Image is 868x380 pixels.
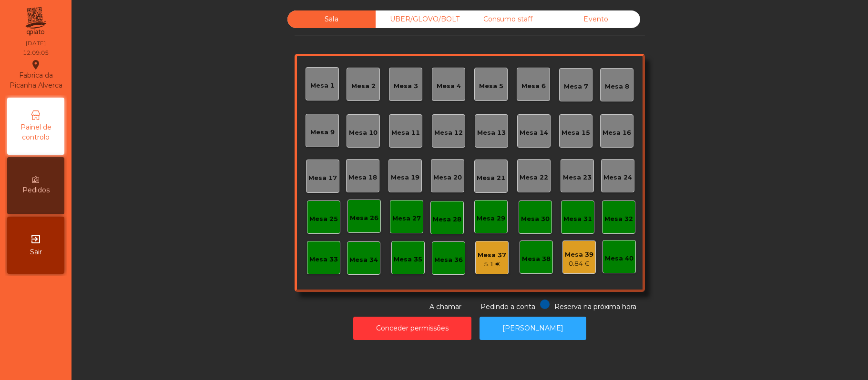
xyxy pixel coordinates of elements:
[478,250,506,260] div: Mesa 37
[391,173,419,182] div: Mesa 19
[480,302,535,311] span: Pedindo a conta
[351,81,376,91] div: Mesa 2
[394,81,418,91] div: Mesa 3
[376,10,464,28] div: UBER/GLOVO/BOLT
[350,213,378,223] div: Mesa 26
[464,10,552,28] div: Consumo staff
[23,49,49,57] div: 12:09:05
[562,128,590,138] div: Mesa 15
[521,214,550,224] div: Mesa 30
[348,173,377,182] div: Mesa 18
[392,214,421,223] div: Mesa 27
[391,128,420,138] div: Mesa 11
[433,173,462,182] div: Mesa 20
[604,214,633,224] div: Mesa 32
[8,59,64,90] div: Fabrica da Picanha Alverca
[564,82,588,91] div: Mesa 7
[10,122,62,142] span: Painel de controlo
[477,214,505,223] div: Mesa 29
[520,128,548,138] div: Mesa 14
[353,317,471,340] button: Conceder permissões
[22,185,50,195] span: Pedidos
[477,173,505,183] div: Mesa 21
[479,81,503,91] div: Mesa 5
[310,128,335,137] div: Mesa 9
[522,254,551,264] div: Mesa 38
[26,39,46,48] div: [DATE]
[478,260,506,269] div: 5.1 €
[554,302,636,311] span: Reserva na próxima hora
[521,81,546,91] div: Mesa 6
[394,255,422,264] div: Mesa 35
[563,173,592,182] div: Mesa 23
[520,173,548,182] div: Mesa 22
[429,302,461,311] span: A chamar
[349,255,378,265] div: Mesa 34
[308,173,337,183] div: Mesa 17
[30,233,41,245] i: exit_to_app
[287,10,376,28] div: Sala
[477,128,506,138] div: Mesa 13
[605,82,629,91] div: Mesa 8
[480,317,586,340] button: [PERSON_NAME]
[565,250,593,260] div: Mesa 39
[434,255,463,265] div: Mesa 36
[30,59,41,70] i: location_on
[30,247,42,257] span: Sair
[552,10,640,28] div: Evento
[563,214,592,224] div: Mesa 31
[602,128,631,138] div: Mesa 16
[309,255,338,264] div: Mesa 33
[349,128,378,138] div: Mesa 10
[433,215,461,224] div: Mesa 28
[24,5,47,38] img: qpiato
[309,214,338,224] div: Mesa 25
[565,259,593,269] div: 0.84 €
[310,81,335,90] div: Mesa 1
[605,254,633,263] div: Mesa 40
[437,81,461,91] div: Mesa 4
[434,128,463,138] div: Mesa 12
[603,173,632,182] div: Mesa 24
